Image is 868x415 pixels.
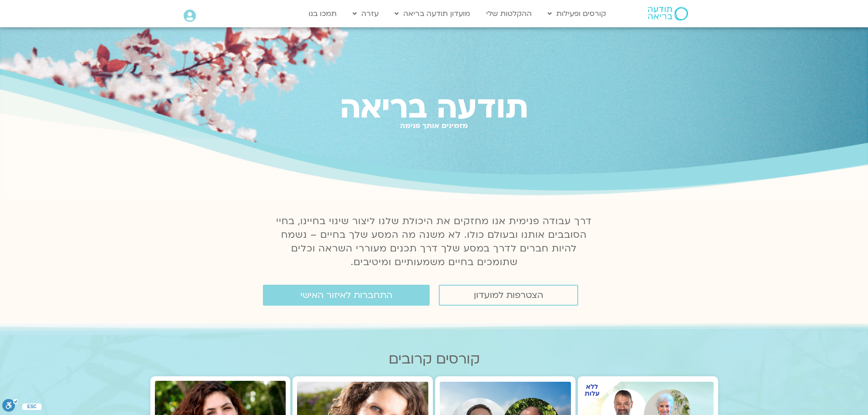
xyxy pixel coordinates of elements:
[474,290,543,300] span: הצטרפות למועדון
[543,5,611,22] a: קורסים ופעילות
[348,5,383,22] a: עזרה
[304,5,341,22] a: תמכו בנו
[439,285,578,306] a: הצטרפות למועדון
[300,290,392,300] span: התחברות לאיזור האישי
[482,5,536,22] a: ההקלטות שלי
[263,285,430,306] a: התחברות לאיזור האישי
[648,7,688,20] img: תודעה בריאה
[150,351,718,367] h2: קורסים קרובים
[390,5,475,22] a: מועדון תודעה בריאה
[271,215,597,269] p: דרך עבודה פנימית אנו מחזקים את היכולת שלנו ליצור שינוי בחיינו, בחיי הסובבים אותנו ובעולם כולו. לא...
